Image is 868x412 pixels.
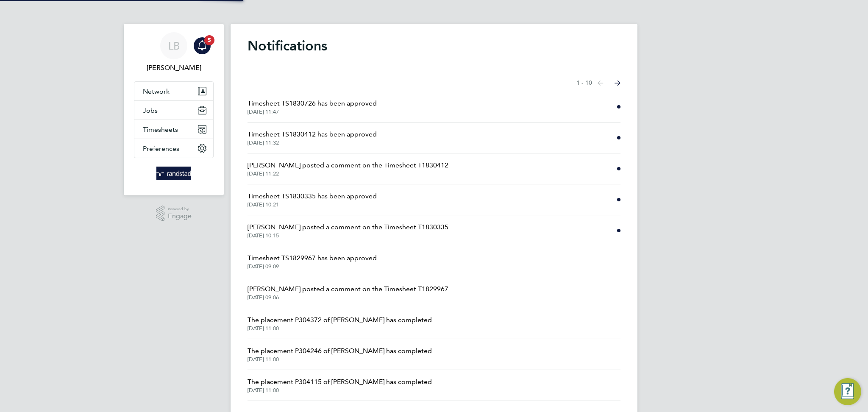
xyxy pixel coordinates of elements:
a: Timesheet TS1830412 has been approved[DATE] 11:32 [248,129,377,146]
a: Go to home page [134,167,214,180]
nav: Main navigation [124,24,224,195]
nav: Select page of notifications list [576,75,620,92]
a: Timesheet TS1830726 has been approved[DATE] 11:47 [248,98,377,115]
a: The placement P304246 of [PERSON_NAME] has completed[DATE] 11:00 [248,346,432,363]
span: LB [168,40,180,51]
span: [PERSON_NAME] posted a comment on the Timesheet T1830412 [248,160,448,170]
span: Preferences [143,145,179,153]
span: [DATE] 09:09 [248,263,377,270]
span: Engage [168,213,192,220]
button: Preferences [134,139,213,158]
button: Engage Resource Center [834,378,861,405]
span: [PERSON_NAME] posted a comment on the Timesheet T1829967 [248,284,448,294]
a: [PERSON_NAME] posted a comment on the Timesheet T1830412[DATE] 11:22 [248,160,448,177]
span: [DATE] 11:47 [248,109,377,115]
span: [DATE] 11:00 [248,387,432,394]
span: Timesheet TS1829967 has been approved [248,253,377,263]
span: The placement P304115 of [PERSON_NAME] has completed [248,377,432,387]
span: [DATE] 09:06 [248,294,448,301]
button: Timesheets [134,120,213,139]
span: Network [143,87,170,95]
span: 1 - 10 [576,79,592,87]
span: Jobs [143,106,158,114]
button: Jobs [134,101,213,120]
a: [PERSON_NAME] posted a comment on the Timesheet T1829967[DATE] 09:06 [248,284,448,301]
span: Timesheet TS1830726 has been approved [248,98,377,109]
span: Timesheets [143,125,178,134]
a: Timesheet TS1829967 has been approved[DATE] 09:09 [248,253,377,270]
a: The placement P304372 of [PERSON_NAME] has completed[DATE] 11:00 [248,315,432,332]
a: 5 [194,32,211,59]
button: Network [134,82,213,100]
span: The placement P304372 of [PERSON_NAME] has completed [248,315,432,325]
a: Timesheet TS1830335 has been approved[DATE] 10:21 [248,191,377,208]
a: [PERSON_NAME] posted a comment on the Timesheet T1830335[DATE] 10:15 [248,222,448,239]
img: randstad-logo-retina.png [156,167,192,180]
span: [DATE] 11:00 [248,356,432,363]
span: [DATE] 11:32 [248,139,377,146]
span: [PERSON_NAME] posted a comment on the Timesheet T1830335 [248,222,448,232]
span: Timesheet TS1830335 has been approved [248,191,377,201]
span: The placement P304246 of [PERSON_NAME] has completed [248,346,432,356]
a: LB[PERSON_NAME] [134,32,214,73]
span: [DATE] 11:00 [248,325,432,332]
span: [DATE] 11:22 [248,170,448,177]
span: 5 [204,35,214,45]
span: Powered by [168,206,192,213]
span: Louis Barnfield [134,63,214,73]
span: [DATE] 10:15 [248,232,448,239]
a: The placement P304115 of [PERSON_NAME] has completed[DATE] 11:00 [248,377,432,394]
h1: Notifications [248,37,620,54]
a: Powered byEngage [156,206,192,222]
span: [DATE] 10:21 [248,201,377,208]
span: Timesheet TS1830412 has been approved [248,129,377,139]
